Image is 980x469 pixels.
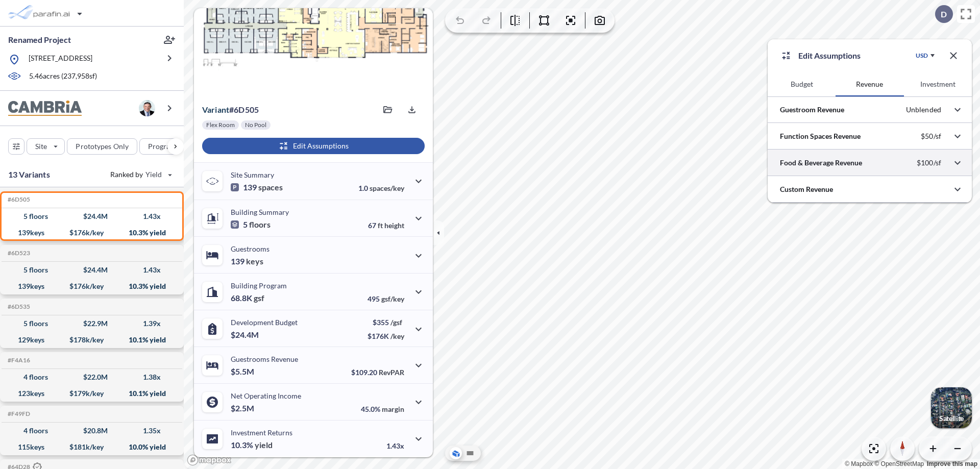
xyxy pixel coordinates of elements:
p: Unblended [906,105,941,114]
p: Investment Returns [231,428,292,437]
p: 139 [231,182,283,192]
p: [STREET_ADDRESS] [29,53,92,66]
p: Net Operating Income [231,391,301,400]
p: $2.5M [231,403,256,413]
p: 139 [231,256,263,266]
a: Mapbox homepage [187,454,232,466]
button: Investment [904,72,972,96]
span: /key [390,332,404,340]
p: Building Summary [231,208,289,216]
button: Revenue [836,72,903,96]
span: yield [255,440,273,450]
p: 1.0 [358,184,404,192]
p: Function Spaces Revenue [780,131,861,141]
img: BrandImage [8,101,82,116]
p: $109.20 [351,368,404,377]
p: 45.0% [361,405,404,413]
p: Guestrooms Revenue [231,355,298,363]
div: USD [916,52,928,60]
h5: Click to copy the code [6,303,30,310]
p: Site Summary [231,170,274,179]
span: Variant [202,105,229,114]
p: Development Budget [231,318,298,327]
img: Switcher Image [931,387,972,428]
p: 68.8K [231,293,264,303]
p: $50/sf [921,132,941,141]
span: ft [378,221,383,230]
p: Satellite [939,414,964,423]
p: # 6d505 [202,105,259,115]
p: 495 [367,294,404,303]
span: spaces [258,182,283,192]
h5: Click to copy the code [6,357,30,364]
button: Ranked by Yield [102,166,179,183]
h5: Click to copy the code [6,196,30,203]
button: Aerial View [450,447,462,459]
button: Prototypes Only [67,138,137,155]
button: Budget [768,72,836,96]
button: Site Plan [464,447,476,459]
p: Site [35,141,47,152]
span: keys [246,256,263,266]
span: Yield [145,169,162,180]
p: D [941,10,947,19]
p: Flex Room [206,121,235,129]
span: gsf/key [381,294,404,303]
p: 5 [231,219,271,230]
p: 13 Variants [8,168,50,181]
button: Switcher ImageSatellite [931,387,972,428]
p: Prototypes Only [76,141,129,152]
span: floors [249,219,271,230]
a: Mapbox [845,460,873,467]
p: Program [148,141,177,152]
img: user logo [139,100,155,116]
p: Guestrooms [231,244,269,253]
button: Program [139,138,194,155]
p: Edit Assumptions [798,50,861,62]
p: 10.3% [231,440,273,450]
span: /gsf [390,318,402,327]
p: $5.5M [231,366,256,377]
button: Edit Assumptions [202,138,425,154]
p: $355 [367,318,404,327]
p: 1.43x [386,441,404,450]
p: 67 [368,221,404,230]
p: No Pool [245,121,266,129]
span: gsf [254,293,264,303]
h5: Click to copy the code [6,410,30,417]
a: OpenStreetMap [874,460,924,467]
span: spaces/key [370,184,404,192]
span: height [384,221,404,230]
p: Custom Revenue [780,184,833,194]
button: Site [27,138,65,155]
p: 5.46 acres ( 237,958 sf) [29,71,97,82]
p: $176K [367,332,404,340]
p: Guestroom Revenue [780,105,844,115]
span: RevPAR [379,368,404,377]
p: Building Program [231,281,287,290]
p: $24.4M [231,330,260,340]
span: margin [382,405,404,413]
h5: Click to copy the code [6,250,30,257]
p: Renamed Project [8,34,71,45]
a: Improve this map [927,460,977,467]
